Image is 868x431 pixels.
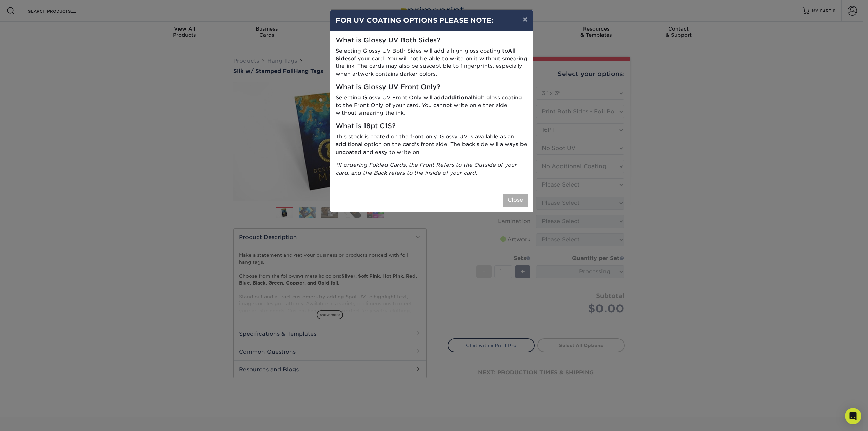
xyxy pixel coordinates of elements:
div: Open Intercom Messenger [845,408,861,424]
strong: All Sides [336,47,516,62]
h5: What is 18pt C1S? [336,122,528,130]
h4: FOR UV COATING OPTIONS PLEASE NOTE: [336,15,528,25]
button: Close [503,194,528,207]
strong: additional [445,94,473,101]
button: × [517,10,533,29]
i: *If ordering Folded Cards, the Front Refers to the Outside of your card, and the Back refers to t... [336,162,517,176]
h5: What is Glossy UV Both Sides? [336,37,528,44]
p: Selecting Glossy UV Both Sides will add a high gloss coating to of your card. You will not be abl... [336,47,528,78]
p: Selecting Glossy UV Front Only will add high gloss coating to the Front Only of your card. You ca... [336,94,528,117]
p: This stock is coated on the front only. Glossy UV is available as an additional option on the car... [336,133,528,156]
h5: What is Glossy UV Front Only? [336,83,528,91]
